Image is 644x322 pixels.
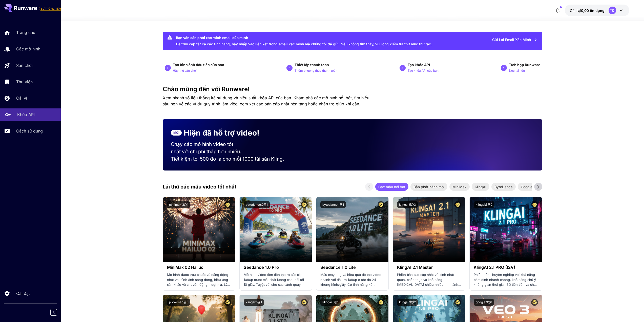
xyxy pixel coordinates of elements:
[50,309,57,316] button: Thu gọn thanh bên
[413,185,444,189] font: Bản phát hành mới
[476,300,492,304] font: google:3@1
[41,7,61,10] font: SỰ THỬ NGHIỆM
[173,67,197,73] button: Hãy thử sân chơi
[288,66,290,70] font: 2
[176,35,248,40] font: Bạn vẫn cần phải xác minh email của mình
[399,300,416,304] font: klingai:3@2
[246,300,262,304] font: klingai:5@1
[397,265,433,270] font: KlingAI 2.1 Master
[452,185,467,189] font: MiniMax
[521,185,540,189] font: Google Veo
[570,8,605,13] div: 0,00 đô la
[503,66,505,70] font: 4
[408,69,439,72] font: Tạo khóa API của bạn
[16,128,43,134] font: Cách sử dụng
[169,300,188,304] font: pixverse:1@5
[316,197,388,262] img: thay thế
[320,273,384,296] font: Mẫu máy nhẹ và hiệu quả để tạo video nhanh với đầu ra 1080p ở tốc độ 24 khung hình/giây. Có tính ...
[163,197,235,262] img: thay thế
[171,156,284,162] font: Tiết kiệm tới 500 đô la cho mỗi 1000 tài sản Kling.
[224,201,231,208] button: Mẫu được chứng nhận – Được kiểm tra để có hiệu suất tốt nhất và bao gồm giấy phép thương mại.
[610,8,615,12] font: TĐ
[581,8,605,13] font: 0,00 tín dụng
[244,299,264,306] button: klingai:5@1
[301,201,308,208] button: Mẫu được chứng nhận – Được kiểm tra để có hiệu suất tốt nhất và bao gồm giấy phép thương mại.
[163,95,369,106] font: Xem nhanh số liệu thống kê sử dụng và hiệu suất khóa API của bạn. Khám phá các mô hình nổi bật, t...
[244,201,270,208] button: bytedance:2@1
[167,299,190,306] button: pixverse:1@5
[167,273,230,296] font: Mô hình được trau chuốt và năng động nhất với hình ảnh sống động, hiệu ứng sân khấu và chuyển độn...
[378,185,405,189] font: Các mẫu nổi bật
[295,69,337,72] font: Thêm phương thức thanh toán
[184,128,259,137] font: Hiện đã hỗ trợ video!
[570,8,581,13] font: Còn lại
[449,183,470,191] div: MiniMax
[240,197,312,262] img: thay thế
[402,66,403,70] font: 3
[322,203,344,206] font: bytedance:1@1
[320,265,356,270] font: Seedance 1.0 Lite
[408,67,439,73] button: Tạo khóa API của bạn
[163,85,250,93] font: Chào mừng đến với Runware!
[474,265,515,270] font: KlingAI 2.1 PRO (I2V)
[167,265,203,270] font: MiniMax 02 Hailuo
[16,291,30,296] font: Cài đặt
[173,63,224,67] font: Tạo hình ảnh đầu tiên của bạn
[397,201,418,208] button: klingai:5@3
[301,299,308,306] button: Mẫu được chứng nhận – Được kiểm tra để có hiệu suất tốt nhất và bao gồm giấy phép thương mại.
[163,184,236,190] font: Lái thử các mẫu video tốt nhất
[393,197,465,262] img: thay thế
[16,46,40,51] font: Các mô hình
[375,183,408,191] div: Các mẫu nổi bật
[295,63,329,67] font: Thiết lập thanh toán
[224,299,231,306] button: Mẫu được chứng nhận – Được kiểm tra để có hiệu suất tốt nhất và bao gồm giấy phép thương mại.
[16,63,33,68] font: Sân chơi
[244,265,279,270] font: Seedance 1.0 Pro
[399,203,416,206] font: klingai:5@3
[509,69,525,72] font: Đọc tài liệu
[472,183,489,191] div: KlingAI
[16,79,33,84] font: Thư viện
[295,67,337,73] button: Thêm phương thức thanh toán
[39,6,63,12] span: Thêm thẻ thanh toán của bạn để sử dụng đầy đủ chức năng của nền tảng.
[378,299,384,306] button: Mẫu được chứng nhận – Được kiểm tra để có hiệu suất tốt nhất và bao gồm giấy phép thương mại.
[492,37,531,42] font: Gửi lại email xác minh
[244,273,304,296] font: Mô hình video tiên tiến tạo ra các clip 1080p mượt mà, chất lượng cao, dài tới 10 giây. Tuyệt vời...
[454,299,461,306] button: Mẫu được chứng nhận – Được kiểm tra để có hiệu suất tốt nhất và bao gồm giấy phép thương mại.
[322,300,339,304] font: klingai:3@1
[531,201,538,208] button: Mẫu được chứng nhận – Được kiểm tra để có hiệu suất tốt nhất và bao gồm giấy phép thương mại.
[16,30,35,35] font: Trang chủ
[173,131,179,135] font: MỚI
[454,201,461,208] button: Mẫu được chứng nhận – Được kiểm tra để có hiệu suất tốt nhất và bao gồm giấy phép thương mại.
[397,273,461,296] font: Phiên bản cao cấp nhất với tính nhất quán, chân thực và khả năng [MEDICAL_DATA] chiếu nhiều hình ...
[246,203,268,206] font: bytedance:2@1
[474,273,537,292] font: Phiên bản chuyên nghiệp với khả năng bám dính nhanh chóng, khả năng chú ý không gian thời gian 3D...
[176,42,432,46] font: Để truy cập tất cả các tính năng, hãy nhấp vào liên kết trong email xác minh mà chúng tôi đã gửi....
[509,63,540,67] font: Tích hợp Runware
[509,67,525,73] button: Đọc tài liệu
[494,185,513,189] font: ByteDance
[378,201,384,208] button: Mẫu được chứng nhận – Được kiểm tra để có hiệu suất tốt nhất và bao gồm giấy phép thương mại.
[54,308,61,317] div: Thu gọn thanh bên
[167,201,190,208] button: minimax:3@1
[171,141,241,155] font: Chạy các mô hình video tốt nhất với chi phí thấp hơn nhiều.
[397,299,418,306] button: klingai:3@2
[518,183,543,191] div: Google Veo
[173,69,197,72] font: Hãy thử sân chơi
[475,185,486,189] font: KlingAI
[167,66,169,70] font: 1
[408,63,430,67] font: Tạo khóa API
[489,34,540,45] button: Gửi lại email xác minh
[17,112,35,117] font: Khóa API
[320,299,341,306] button: klingai:3@1
[531,299,538,306] button: Mẫu được chứng nhận – Được kiểm tra để có hiệu suất tốt nhất và bao gồm giấy phép thương mại.
[476,203,492,206] font: klingai:5@2
[565,5,629,16] button: 0,00 đô laTĐ
[169,203,188,206] font: minimax:3@1
[320,201,346,208] button: bytedance:1@1
[470,197,542,262] img: thay thế
[16,96,27,101] font: Cái ví
[491,183,516,191] div: ByteDance
[474,299,494,306] button: google:3@1
[474,201,494,208] button: klingai:5@2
